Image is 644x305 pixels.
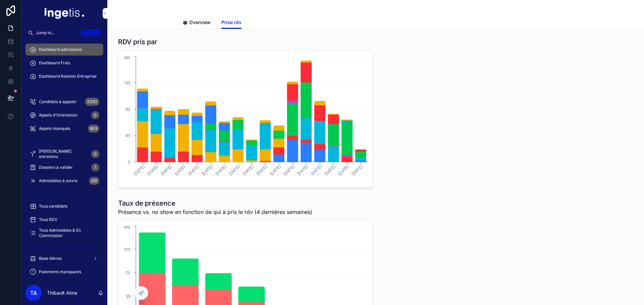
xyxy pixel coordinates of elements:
a: Dashboard Relation Entreprise [25,70,103,82]
tspan: [DATE] [132,164,145,176]
p: Thibault Aime [47,290,77,296]
tspan: [DATE] [269,164,282,176]
tspan: 70 [125,270,130,275]
span: Tous candidats [39,204,67,209]
button: Jump to...CtrlK [25,27,103,39]
span: Dashboard admissions [39,47,82,52]
span: Dashboard Relation Entreprise [39,74,97,79]
tspan: 140 [123,225,130,230]
span: Paiements manquants [39,269,81,275]
tspan: 90 [125,107,130,112]
span: Base élèves [39,256,62,261]
tspan: 135 [124,80,130,85]
a: Appels d'Orientation0 [25,109,103,121]
h1: Taux de présence [118,199,312,208]
a: Tous candidats [25,200,103,212]
span: Candidats à appeler [39,99,77,104]
a: Appels manqués803 [25,123,103,135]
span: Jump to... [36,30,78,35]
span: Tous Admissibles & En Commission [39,228,97,238]
a: Dossiers à valider1 [25,161,103,173]
div: 0 [91,111,99,119]
a: Tous RDV [25,214,103,226]
a: Admissibles à suivre291 [25,175,103,187]
tspan: 45 [125,133,130,138]
tspan: [DATE] [310,164,323,176]
span: Présence vs. no show en fonction de qui à pris le rdv (4 dernières semaines) [118,208,312,216]
tspan: [DATE] [187,164,200,176]
span: Dossiers à valider [39,165,73,170]
span: Admissibles à suivre [39,178,77,183]
tspan: [DATE] [241,164,254,176]
tspan: [DATE] [173,164,186,176]
tspan: [DATE] [214,164,227,176]
h1: RDV pris par [118,37,157,47]
a: Candidats à appeler3 052 [25,96,103,108]
tspan: [DATE] [255,164,268,176]
a: [PERSON_NAME] entretiens0 [25,148,103,160]
tspan: 0 [128,159,130,164]
a: Prise rdv [221,16,241,29]
tspan: 105 [124,247,130,252]
div: 803 [88,125,99,133]
tspan: [DATE] [323,164,336,176]
span: Appels manqués [39,126,70,131]
tspan: [DATE] [228,164,241,176]
span: Overview [189,19,211,26]
div: 1 [91,163,99,171]
span: K [95,30,100,35]
span: Ctrl [81,29,93,36]
div: scrollable content [21,39,107,281]
div: chart [122,55,369,183]
a: Dashboard admissions [25,44,103,56]
span: TA [30,289,37,297]
tspan: [DATE] [201,164,214,176]
img: App logo [45,8,84,19]
tspan: 35 [126,294,130,299]
div: 0 [91,150,99,158]
span: Appels d'Orientation [39,112,77,118]
tspan: 180 [124,55,130,60]
tspan: [DATE] [296,164,309,176]
div: 3 052 [85,98,99,106]
div: 291 [89,177,99,185]
tspan: [DATE] [337,164,350,176]
tspan: [DATE] [282,164,295,176]
a: Tous Admissibles & En Commission [25,227,103,239]
span: [PERSON_NAME] entretiens [39,149,89,159]
a: Base élèves [25,252,103,264]
span: Tous RDV [39,217,57,222]
tspan: [DATE] [160,164,173,176]
a: Dashboard Frais [25,57,103,69]
tspan: [DATE] [351,164,364,176]
a: Paiements manquants [25,266,103,278]
a: Overview [182,16,211,30]
span: Prise rdv [221,19,241,26]
tspan: [DATE] [146,164,159,176]
span: Dashboard Frais [39,60,70,66]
